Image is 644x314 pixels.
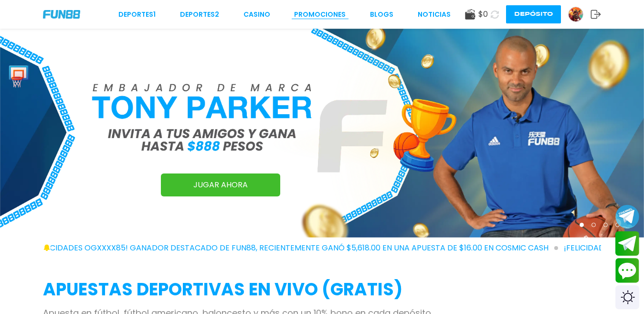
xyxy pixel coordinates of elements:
div: Switch theme [615,285,639,309]
a: Promociones [294,10,346,20]
h2: APUESTAS DEPORTIVAS EN VIVO (gratis) [43,277,601,303]
a: NOTICIAS [418,10,451,20]
span: ¡FELICIDADES ogxxxx85! GANADOR DESTACADO DE FUN88, RECIENTEMENTE GANÓ $5,618.00 EN UNA APUESTA DE... [33,242,558,254]
a: JUGAR AHORA [161,173,280,196]
span: $ 0 [478,9,488,20]
a: Deportes2 [180,10,219,20]
button: Depósito [506,5,561,23]
a: Deportes1 [118,10,156,20]
img: Avatar [569,7,583,22]
button: Join telegram channel [615,204,639,229]
img: Company Logo [43,10,80,18]
a: BLOGS [370,10,393,20]
a: Avatar [568,7,591,22]
a: CASINO [243,10,270,20]
button: Join telegram [615,231,639,256]
button: Contact customer service [615,258,639,283]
